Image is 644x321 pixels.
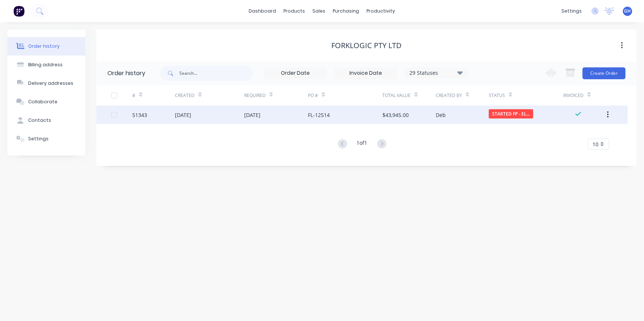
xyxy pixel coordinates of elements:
[382,111,409,119] div: $43,945.00
[179,66,253,81] input: Search...
[280,6,309,17] div: products
[28,61,63,68] div: Billing address
[107,69,145,78] div: Order history
[245,6,280,17] a: dashboard
[436,92,462,99] div: Created By
[329,6,363,17] div: purchasing
[28,136,49,142] div: Settings
[436,111,446,119] div: Deb
[489,92,505,99] div: Status
[308,92,318,99] div: PO #
[382,85,436,106] div: Total Value
[592,140,598,148] span: 10
[335,68,397,79] input: Invoice Date
[244,85,308,106] div: Required
[331,41,402,50] div: FORKLOGIC PTY LTD
[489,109,533,118] span: STARTED FP - EL...
[132,85,175,106] div: #
[175,111,191,119] div: [DATE]
[28,80,73,87] div: Delivery addresses
[405,69,467,77] div: 29 Statuses
[308,111,330,119] div: FL-12514
[132,111,147,119] div: 51343
[563,92,584,99] div: Invoiced
[582,67,625,79] button: Create Order
[382,92,411,99] div: Total Value
[28,43,60,50] div: Order history
[28,98,57,105] div: Collaborate
[7,37,85,56] button: Order history
[489,85,563,106] div: Status
[363,6,399,17] div: productivity
[308,85,382,106] div: PO #
[558,6,585,17] div: settings
[309,6,329,17] div: sales
[7,130,85,148] button: Settings
[28,117,51,124] div: Contacts
[13,6,24,17] img: Factory
[244,111,260,119] div: [DATE]
[264,68,326,79] input: Order Date
[7,93,85,111] button: Collaborate
[7,74,85,93] button: Delivery addresses
[244,92,266,99] div: Required
[7,111,85,130] button: Contacts
[7,56,85,74] button: Billing address
[436,85,489,106] div: Created By
[175,92,195,99] div: Created
[132,92,135,99] div: #
[175,85,244,106] div: Created
[563,85,606,106] div: Invoiced
[357,139,368,150] div: 1 of 1
[624,8,631,14] span: GH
